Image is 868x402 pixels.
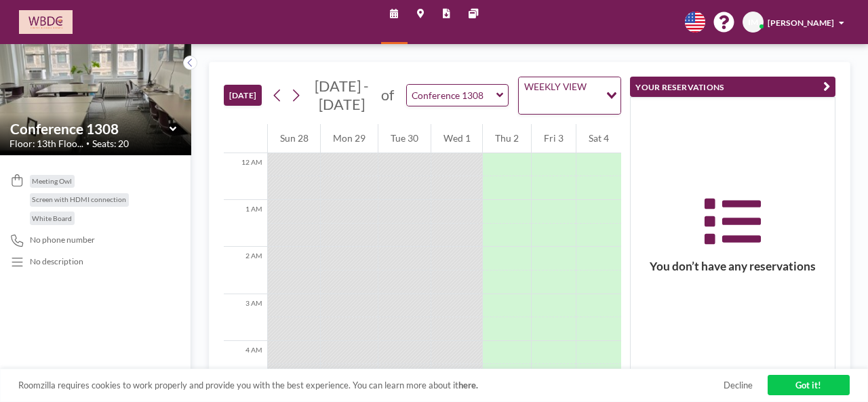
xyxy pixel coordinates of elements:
[224,341,267,388] div: 4 AM
[315,77,369,113] span: [DATE] - [DATE]
[521,80,589,93] span: WEEKLY VIEW
[224,85,262,106] button: [DATE]
[18,380,724,390] span: Roomzilla requires cookies to work properly and provide you with the best experience. You can lea...
[321,124,378,153] div: Mon 29
[520,96,597,111] input: Search for option
[431,124,483,153] div: Wed 1
[532,124,576,153] div: Fri 3
[92,138,129,149] span: Seats: 20
[30,256,83,266] div: No description
[30,235,95,245] span: No phone number
[32,214,72,222] span: White Board
[268,124,321,153] div: Sun 28
[224,247,267,294] div: 2 AM
[576,124,621,153] div: Sat 4
[458,380,478,390] a: here.
[768,375,850,395] a: Got it!
[19,10,73,34] img: organization-logo
[86,140,90,148] span: •
[768,18,834,28] span: [PERSON_NAME]
[224,294,267,341] div: 3 AM
[224,153,267,200] div: 12 AM
[378,124,431,153] div: Tue 30
[10,121,170,137] input: Conference 1308
[32,177,72,185] span: Meeting Owl
[224,200,267,247] div: 1 AM
[381,86,394,104] span: of
[630,77,835,98] button: YOUR RESERVATIONS
[519,77,620,114] div: Search for option
[9,138,83,149] span: Floor: 13th Floo...
[483,124,531,153] div: Thu 2
[32,195,126,203] span: Screen with HDMI connection
[631,259,835,274] h3: You don’t have any reservations
[724,380,753,390] a: Decline
[407,85,496,106] input: Conference 1308
[748,17,758,27] span: IM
